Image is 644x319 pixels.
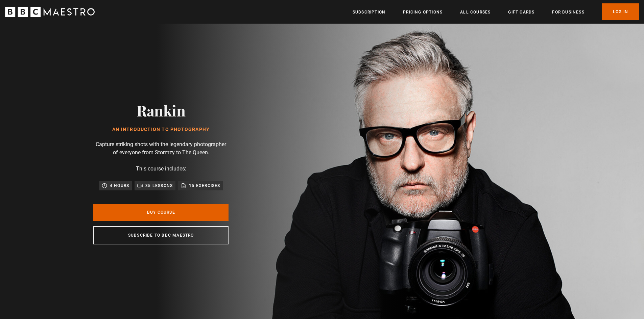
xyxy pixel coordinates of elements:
a: For business [552,9,584,16]
p: 4 hours [110,182,129,189]
a: Gift Cards [508,9,534,16]
p: Capture striking shots with the legendary photographer of everyone from Stormzy to The Queen. [93,140,229,157]
p: 15 exercises [189,182,220,189]
nav: Primary [353,3,639,20]
a: Log In [602,3,639,20]
svg: BBC Maestro [5,7,95,17]
a: All Courses [460,9,491,16]
h1: An Introduction to Photography [112,127,210,132]
p: 35 lessons [145,182,173,189]
p: This course includes: [136,165,186,173]
h2: Rankin [112,102,210,119]
a: Pricing Options [403,9,443,16]
a: Subscribe to BBC Maestro [93,226,229,244]
a: Buy Course [93,204,229,221]
a: Subscription [353,9,385,16]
